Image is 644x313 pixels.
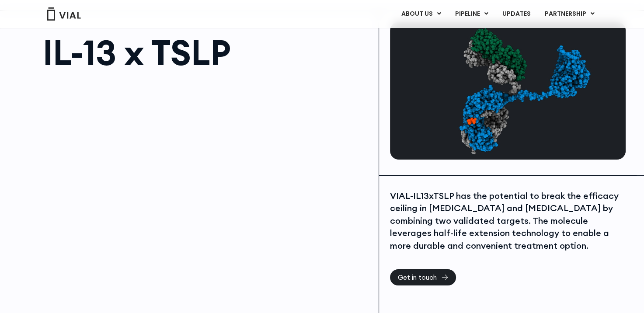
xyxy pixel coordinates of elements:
[448,7,494,21] a: PIPELINEMenu Toggle
[43,35,370,70] h1: IL-13 x TSLP
[46,7,81,21] img: Vial Logo
[394,7,447,21] a: ABOUT USMenu Toggle
[495,7,537,21] a: UPDATES
[390,269,456,285] a: Get in touch
[390,190,623,252] div: VIAL-IL13xTSLP has the potential to break the efficacy ceiling in [MEDICAL_DATA] and [MEDICAL_DAT...
[537,7,601,21] a: PARTNERSHIPMenu Toggle
[398,274,437,281] span: Get in touch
